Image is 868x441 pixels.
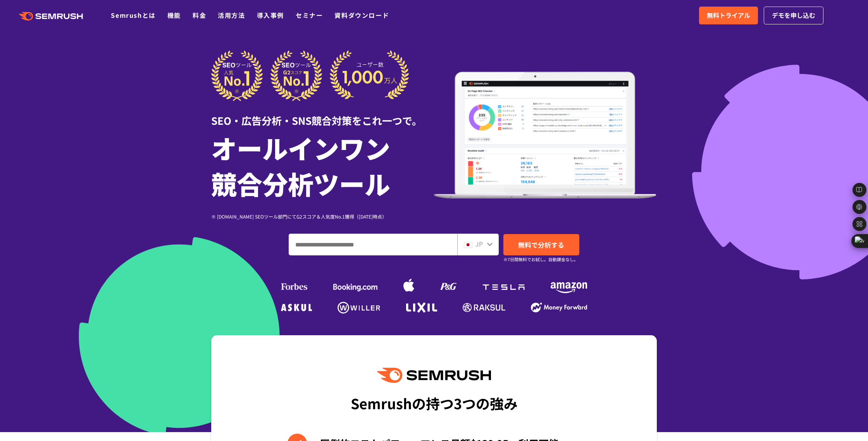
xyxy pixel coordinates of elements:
a: 料金 [193,10,206,20]
a: 資料ダウンロード [334,10,389,20]
span: JP [475,239,483,248]
span: 無料トライアル [707,10,750,21]
span: 無料で分析する [518,240,564,250]
img: Semrush [377,368,491,383]
a: 機能 [167,10,181,20]
a: 活用方法 [218,10,245,20]
input: ドメイン、キーワードまたはURLを入力してください [289,234,457,255]
a: 無料トライアル [699,7,758,24]
div: SEO・広告分析・SNS競合対策をこれ一つで。 [211,101,434,128]
div: ※ [DOMAIN_NAME] SEOツール部門にてG2スコア＆人気度No.1獲得（[DATE]時点） [211,213,434,220]
small: ※7日間無料でお試し。自動課金なし。 [503,256,578,263]
a: デモを申し込む [764,7,823,24]
a: 導入事例 [257,10,284,20]
div: Semrushの持つ3つの強み [351,389,518,417]
a: 無料で分析する [503,234,579,255]
a: Semrushとは [111,10,155,20]
a: セミナー [296,10,323,20]
h1: オールインワン 競合分析ツール [211,130,434,201]
span: デモを申し込む [772,10,815,21]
